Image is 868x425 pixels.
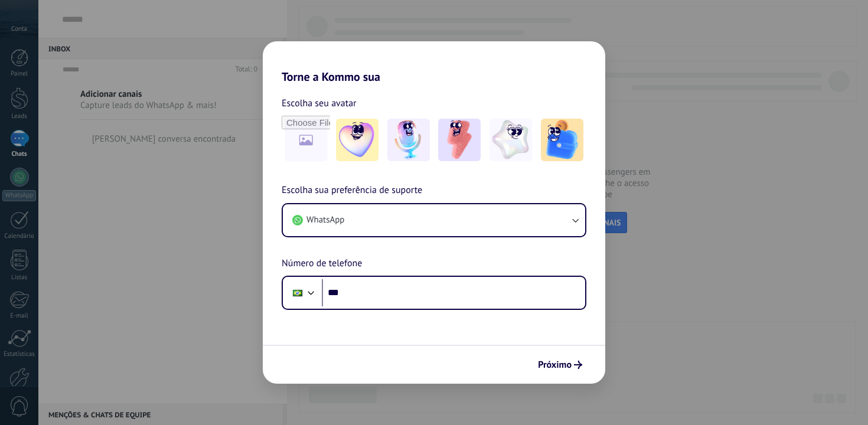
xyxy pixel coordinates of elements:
img: -5.jpeg [541,119,583,161]
img: -3.jpeg [438,119,481,161]
div: Brazil: + 55 [286,280,309,305]
span: WhatsApp [306,214,344,226]
span: Próximo [538,361,572,369]
img: -4.jpeg [490,119,532,161]
img: -1.jpeg [336,119,378,161]
button: WhatsApp [283,204,585,236]
h2: Torne a Kommo sua [263,41,605,84]
span: Escolha sua preferência de suporte [282,183,422,198]
span: Escolha seu avatar [282,96,357,111]
img: -2.jpeg [387,119,430,161]
button: Próximo [533,355,588,375]
span: Número de telefone [282,256,362,272]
